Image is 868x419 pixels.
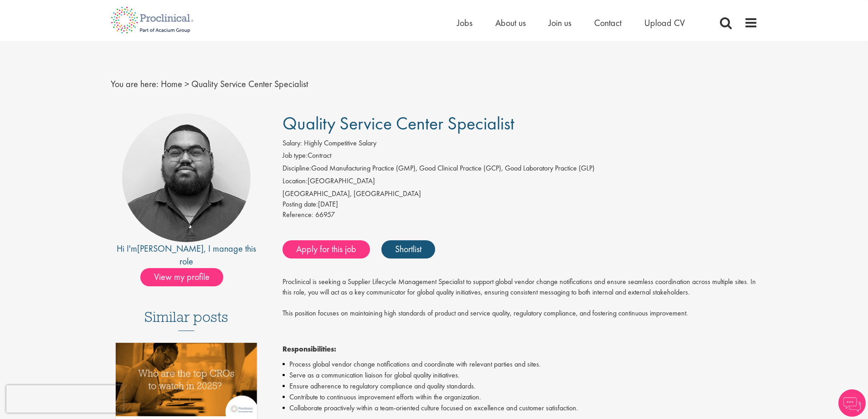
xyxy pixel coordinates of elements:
a: About us [495,17,526,29]
span: Quality Service Center Specialist [191,78,308,90]
label: Reference: [282,210,313,220]
a: Apply for this job [282,240,370,259]
div: [DATE] [282,199,758,210]
a: Contact [594,17,621,29]
span: View my profile [140,268,223,286]
li: Ensure adherence to regulatory compliance and quality standards. [282,381,758,392]
a: Shortlist [381,240,435,259]
a: View my profile [140,270,232,282]
div: Hi I'm , I manage this role [111,242,262,268]
span: Highly Competitive Salary [304,138,376,148]
li: Contribute to continuous improvement efforts within the organization. [282,392,758,403]
img: Top 10 CROs 2025 | Proclinical [116,343,257,416]
a: [PERSON_NAME] [137,243,204,254]
label: Location: [282,176,308,186]
h3: Similar posts [144,309,228,331]
label: Salary: [282,138,302,149]
img: imeage of recruiter Ashley Bennett [122,114,251,242]
img: Chatbot [838,389,866,417]
a: breadcrumb link [161,78,182,90]
li: Collaborate proactively within a team-oriented culture focused on excellence and customer satisfa... [282,403,758,414]
div: [GEOGRAPHIC_DATA], [GEOGRAPHIC_DATA] [282,189,758,199]
span: > [185,78,189,90]
p: Proclinical is seeking a Supplier Lifecycle Management Specialist to support global vendor change... [282,277,758,318]
span: 66957 [315,210,335,219]
li: Serve as a communication liaison for global quality initiatives. [282,370,758,381]
iframe: reCAPTCHA [6,385,123,413]
strong: Responsibilities: [282,344,336,354]
span: Posting date: [282,199,318,209]
a: Upload CV [644,17,685,29]
li: [GEOGRAPHIC_DATA] [282,176,758,189]
label: Job type: [282,150,308,161]
li: Good Manufacturing Practice (GMP), Good Clinical Practice (GCP), Good Laboratory Practice (GLP) [282,163,758,176]
a: Jobs [457,17,473,29]
a: Join us [549,17,571,29]
span: Quality Service Center Specialist [282,112,514,135]
li: Process global vendor change notifications and coordinate with relevant parties and sites. [282,359,758,370]
label: Discipline: [282,163,311,174]
span: You are here: [111,78,159,90]
li: Contract [282,150,758,163]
